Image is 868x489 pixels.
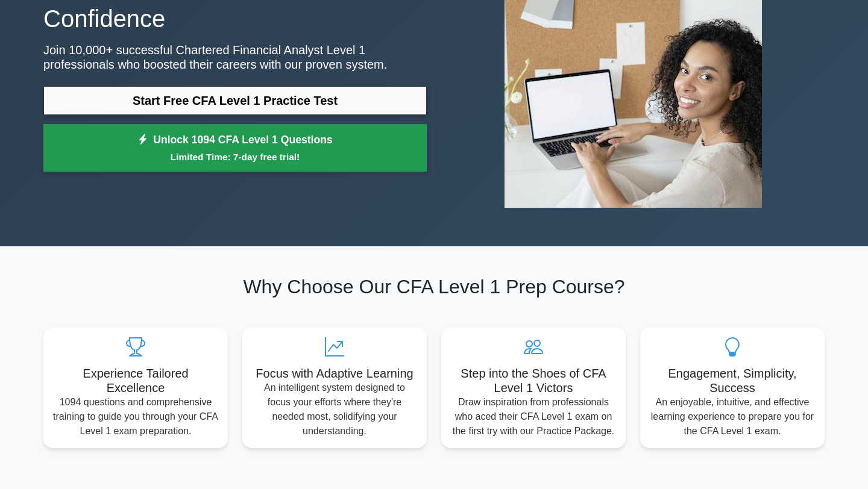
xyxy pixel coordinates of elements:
small: Limited Time: 7-day free trial! [58,150,412,164]
h2: Why Choose Our CFA Level 1 Prep Course? [43,275,825,298]
h5: Experience Tailored Excellence [53,366,218,395]
a: Unlock 1094 CFA Level 1 QuestionsLimited Time: 7-day free trial! [43,124,427,172]
p: An enjoyable, intuitive, and effective learning experience to prepare you for the CFA Level 1 exam. [650,395,815,438]
p: Draw inspiration from professionals who aced their CFA Level 1 exam on the first try with our Pra... [451,395,616,438]
h5: Step into the Shoes of CFA Level 1 Victors [451,366,616,395]
a: Start Free CFA Level 1 Practice Test [43,86,427,115]
p: An intelligent system designed to focus your efforts where they're needed most, solidifying your ... [252,381,417,438]
h5: Engagement, Simplicity, Success [650,366,815,395]
p: Join 10,000+ successful Chartered Financial Analyst Level 1 professionals who boosted their caree... [43,43,427,72]
p: 1094 questions and comprehensive training to guide you through your CFA Level 1 exam preparation. [53,395,218,438]
h5: Focus with Adaptive Learning [252,366,417,381]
